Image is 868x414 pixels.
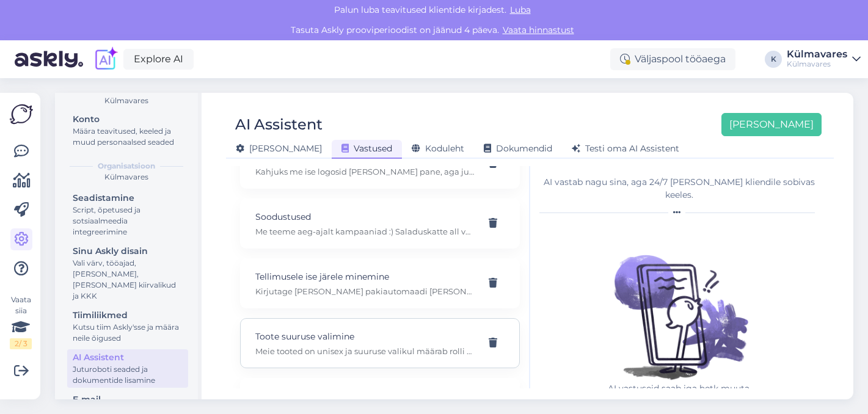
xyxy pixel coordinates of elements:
[341,143,392,154] span: Vastused
[98,161,155,172] b: Organisatsioon
[255,210,475,223] p: Soodustused
[255,166,475,177] p: Kahjuks me ise logosid [PERSON_NAME] pane, aga julgeme soojalt soovitada oma head koostööpartneri...
[600,223,759,382] img: No qna
[73,364,183,386] div: Juturoboti seaded ja dokumentide lisamine
[123,49,194,70] a: Explore AI
[10,103,33,126] img: Askly Logo
[93,46,119,72] img: explore-ai
[240,258,520,308] div: Tellimusele ise järele minemineKirjutage [PERSON_NAME] pakiautomaadi [PERSON_NAME] "waresepesa". ...
[73,393,183,406] div: E-mail
[240,198,520,249] div: SoodustusedMe teeme aeg-ajalt kampaaniad :) Saladuskatte all võin mainida, et tavaliselt langevad...
[506,4,534,15] span: Luba
[65,95,188,106] div: Külmavares
[787,49,861,69] a: KülmavaresKülmavares
[412,143,464,154] span: Koduleht
[255,286,475,297] p: Kirjutage [PERSON_NAME] pakiautomaadi [PERSON_NAME] "waresepesa". Valikusse tekib Self Pickup - P...
[600,382,759,395] p: AI vastuseid saab iga hetk muuta.
[240,318,520,368] div: Toote suuruse valimineMeie tooted on unisex ja suuruse valikul määrab rolli kandja pikkus ning ka...
[67,190,188,239] a: SeadistamineScript, õpetused ja sotsiaalmeedia integreerimine
[67,111,188,150] a: KontoMäära teavitused, keeled ja muud personaalsed seaded
[787,59,847,69] div: Külmavares
[73,258,183,302] div: Vali värv, tööajad, [PERSON_NAME], [PERSON_NAME] kiirvalikud ja KKK
[73,245,183,258] div: Sinu Askly disain
[65,172,188,183] div: Külmavares
[255,346,475,357] p: Meie tooted on unisex ja suuruse valikul määrab rolli kandja pikkus ning kas tegu on mehe või nai...
[484,143,552,154] span: Dokumendid
[73,322,183,344] div: Kutsu tiim Askly'sse ja määra neile õigused
[721,113,822,136] button: [PERSON_NAME]
[499,24,578,35] a: Vaata hinnastust
[73,309,183,322] div: Tiimiliikmed
[10,338,32,349] div: 2 / 3
[787,49,847,59] div: Külmavares
[73,192,183,205] div: Seadistamine
[235,113,323,136] div: AI Assistent
[73,113,183,126] div: Konto
[236,143,322,154] span: [PERSON_NAME]
[255,330,475,343] p: Toote suuruse valimine
[10,294,32,349] div: Vaata siia
[67,307,188,346] a: TiimiliikmedKutsu tiim Askly'sse ja määra neile õigused
[255,270,475,283] p: Tellimusele ise järele minemine
[765,51,782,68] div: K
[610,48,735,70] div: Väljaspool tööaega
[73,205,183,238] div: Script, õpetused ja sotsiaalmeedia integreerimine
[73,351,183,364] div: AI Assistent
[572,143,679,154] span: Testi oma AI Assistent
[67,243,188,303] a: Sinu Askly disainVali värv, tööajad, [PERSON_NAME], [PERSON_NAME] kiirvalikud ja KKK
[73,126,183,148] div: Määra teavitused, keeled ja muud personaalsed seaded
[67,349,188,388] a: AI AssistentJuturoboti seaded ja dokumentide lisamine
[255,226,475,237] p: Me teeme aeg-ajalt kampaaniad :) Saladuskatte all võin mainida, et tavaliselt langevad kampaaniad...
[539,176,820,202] div: AI vastab nagu sina, aga 24/7 [PERSON_NAME] kliendile sobivas keeles.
